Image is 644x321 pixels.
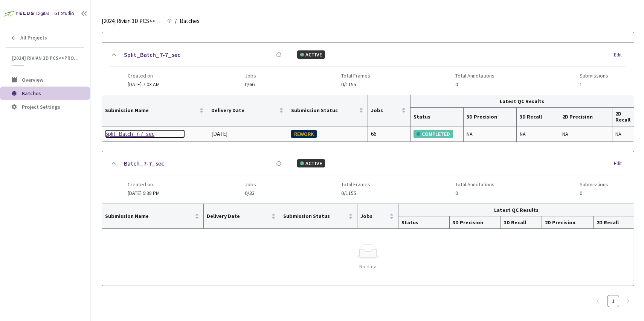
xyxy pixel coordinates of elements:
th: 3D Precision [464,108,517,126]
th: 2D Recall [594,216,634,229]
span: Created on [128,73,160,79]
div: Split_Batch_7-7_secACTIVEEditCreated on[DATE] 7:03 AMJobs0/66Total Frames0/1155Total Annotations0... [102,43,634,95]
span: Jobs [371,107,400,113]
th: 3D Precision [450,216,501,229]
span: Submission Name [105,107,198,113]
div: NA [562,130,609,138]
th: Latest QC Results [411,95,634,108]
span: 1 [580,82,608,87]
span: 0 [455,190,494,196]
div: ACTIVE [297,50,325,59]
span: [2024] Rivian 3D PCS<>Production [102,17,163,26]
span: 0 [580,190,608,196]
a: 1 [607,295,619,307]
th: 3D Recall [501,216,542,229]
div: [DATE] [211,129,285,138]
div: Batch_7-7_secACTIVEEditCreated on[DATE] 9:38 PMJobs0/33Total Frames0/1155Total Annotations0Submis... [102,151,634,204]
span: Submission Status [291,107,357,113]
span: Delivery Date [207,213,270,219]
th: Delivery Date [208,95,288,126]
div: ACTIVE [297,159,325,167]
button: right [622,295,634,307]
span: Total Annotations [455,181,494,187]
div: COMPLETED [414,130,453,138]
span: Total Annotations [455,73,494,79]
th: Status [398,216,450,229]
button: left [592,295,604,307]
span: 0/66 [245,82,256,87]
span: Submission Name [105,213,193,219]
span: 0/1155 [341,82,370,87]
span: Batches [22,90,41,97]
div: GT Studio [54,10,74,17]
span: Batches [180,17,200,26]
div: NA [520,130,556,138]
span: [2024] Rivian 3D PCS<>Production [12,55,79,61]
th: Latest QC Results [398,204,634,216]
th: 3D Recall [517,108,559,126]
span: Submission Status [283,213,346,219]
div: 66 [371,129,407,138]
span: Delivery Date [211,107,278,113]
a: Split_Batch_7-7_sec [124,50,180,59]
li: Previous Page [592,295,604,307]
span: Submissions [580,73,608,79]
a: Batch_7-7_sec [124,159,164,168]
th: Delivery Date [204,204,280,229]
th: Submission Name [102,95,208,126]
th: Submission Name [102,204,204,229]
div: No data [108,262,628,271]
th: Submission Status [280,204,357,229]
span: [DATE] 9:38 PM [128,190,160,196]
span: Total Frames [341,73,370,79]
span: Submissions [580,181,608,187]
div: REWORK [291,130,317,138]
span: [DATE] 7:03 AM [128,81,160,88]
th: Jobs [368,95,411,126]
span: Jobs [360,213,388,219]
span: All Projects [20,35,47,41]
th: Jobs [357,204,398,229]
div: Edit [614,160,626,167]
div: Edit [614,51,626,59]
th: Status [411,108,464,126]
span: Created on [128,181,160,187]
div: NA [467,130,513,138]
span: 0 [455,82,494,87]
span: Overview [22,76,43,83]
th: Submission Status [288,95,368,126]
span: right [626,299,630,303]
span: left [596,299,600,303]
th: 2D Recall [612,108,634,126]
span: 0/1155 [341,190,370,196]
div: NA [615,130,631,138]
span: 0/33 [245,190,256,196]
th: 2D Precision [542,216,593,229]
span: Jobs [245,73,256,79]
li: Next Page [622,295,634,307]
span: Jobs [245,181,256,187]
li: / [175,17,177,26]
span: Total Frames [341,181,370,187]
th: 2D Precision [559,108,612,126]
a: Split_Batch_7-7_sec [105,129,185,138]
span: Project Settings [22,103,60,110]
